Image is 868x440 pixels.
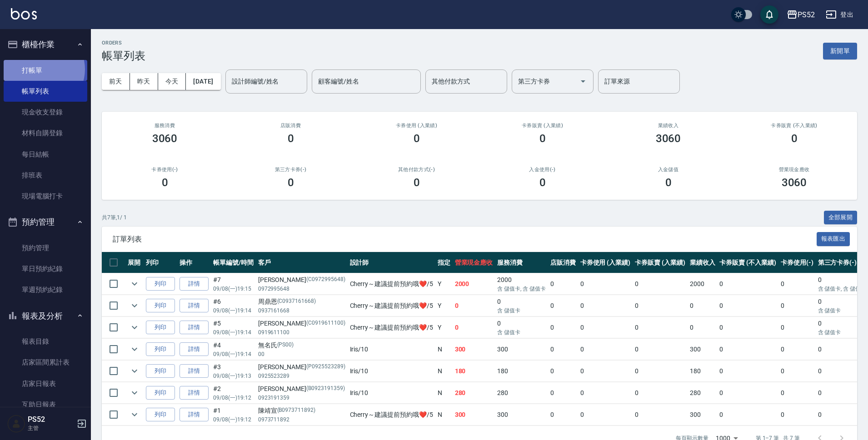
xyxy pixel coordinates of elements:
[4,373,87,394] a: 店家日報表
[4,210,87,234] button: 預約管理
[778,273,816,295] td: 0
[306,319,345,328] p: (C0919611100)
[495,404,548,425] td: 300
[177,252,211,273] th: 操作
[717,252,778,273] th: 卡券販賣 (不入業績)
[576,74,590,89] button: Open
[688,317,718,338] td: 0
[717,404,778,425] td: 0
[717,273,778,295] td: 0
[435,273,453,295] td: Y
[4,144,87,165] a: 每日結帳
[778,404,816,425] td: 0
[495,382,548,404] td: 280
[258,362,345,372] div: [PERSON_NAME]
[688,361,718,382] td: 180
[742,123,846,129] h2: 卡券販賣 (不入業績)
[211,361,256,382] td: #3
[798,9,815,20] div: PS52
[4,186,87,207] a: 現場電腦打卡
[348,382,435,404] td: Iris /10
[633,295,688,316] td: 0
[162,176,168,189] h3: 0
[213,307,254,315] p: 09/08 (一) 19:14
[495,273,548,295] td: 2000
[435,339,453,360] td: N
[495,252,548,273] th: 服務消費
[4,304,87,328] button: 報表及分析
[688,404,718,425] td: 300
[4,165,87,186] a: 排班表
[4,81,87,102] a: 帳單列表
[539,132,546,145] h3: 0
[818,307,867,315] p: 含 儲值卡
[791,132,798,145] h3: 0
[578,317,633,338] td: 0
[211,252,256,273] th: 帳單編號/時間
[180,321,209,335] a: 詳情
[258,307,345,315] p: 0937161668
[548,361,578,382] td: 0
[4,102,87,123] a: 現金收支登錄
[152,132,178,145] h3: 3060
[453,339,495,360] td: 300
[180,364,209,378] a: 詳情
[548,252,578,273] th: 店販消費
[778,295,816,316] td: 0
[213,350,254,358] p: 09/08 (一) 19:14
[113,235,817,244] span: 訂單列表
[258,297,345,307] div: 周鼎恩
[435,252,453,273] th: 指定
[578,404,633,425] td: 0
[128,386,141,400] button: expand row
[578,273,633,295] td: 0
[364,167,469,173] h2: 其他付款方式(-)
[4,123,87,143] a: 材料自購登錄
[688,339,718,360] td: 300
[548,295,578,316] td: 0
[213,415,254,424] p: 09/08 (一) 19:12
[633,273,688,295] td: 0
[818,328,867,336] p: 含 儲值卡
[348,295,435,316] td: Cherry～建議提前預約哦❤️ /5
[258,328,345,336] p: 0919611100
[578,339,633,360] td: 0
[186,73,220,90] button: [DATE]
[717,295,778,316] td: 0
[822,6,857,23] button: 登出
[28,424,74,432] p: 主管
[453,382,495,404] td: 280
[258,384,345,394] div: [PERSON_NAME]
[277,297,316,307] p: (C0937161668)
[146,277,175,291] button: 列印
[128,299,141,312] button: expand row
[211,404,256,425] td: #1
[817,232,850,246] button: 報表匯出
[633,317,688,338] td: 0
[778,317,816,338] td: 0
[258,285,345,293] p: 0972995648
[688,252,718,273] th: 業績收入
[578,252,633,273] th: 卡券使用 (入業績)
[213,372,254,380] p: 09/08 (一) 19:13
[4,237,87,258] a: 預約管理
[180,299,209,313] a: 詳情
[364,123,469,129] h2: 卡券使用 (入業績)
[783,5,818,24] button: PS52
[495,361,548,382] td: 180
[633,339,688,360] td: 0
[497,285,546,293] p: 含 儲值卡, 含 儲值卡
[258,350,345,358] p: 00
[348,252,435,273] th: 設計師
[211,273,256,295] td: #7
[688,382,718,404] td: 280
[778,361,816,382] td: 0
[211,339,256,360] td: #4
[348,317,435,338] td: Cherry～建議提前預約哦❤️ /5
[211,317,256,338] td: #5
[102,73,130,90] button: 前天
[128,277,141,291] button: expand row
[4,331,87,352] a: 報表目錄
[180,342,209,356] a: 詳情
[760,5,778,24] button: save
